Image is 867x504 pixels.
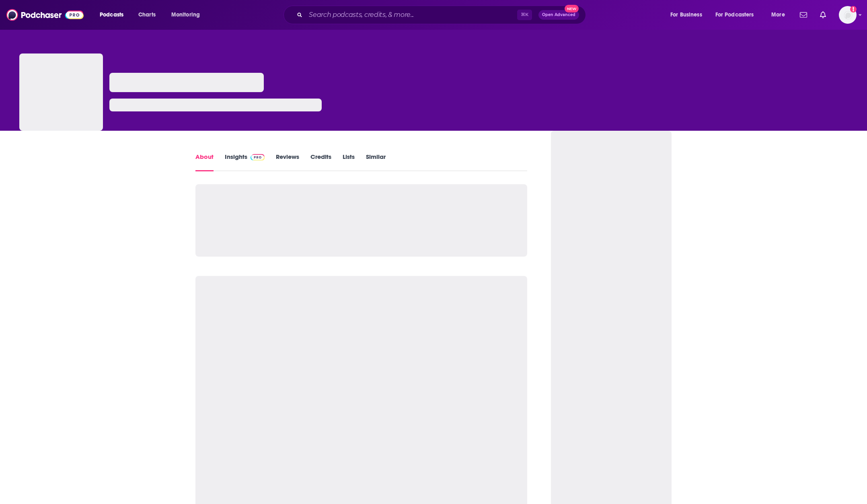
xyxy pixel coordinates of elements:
span: Monitoring [171,9,200,21]
span: Open Advanced [542,13,575,17]
button: open menu [710,8,766,21]
button: Show profile menu [839,6,857,24]
img: Podchaser Pro [251,154,265,160]
input: Search podcasts, credits, & more... [306,8,517,21]
a: Show notifications dropdown [797,8,810,22]
button: open menu [766,8,795,21]
a: Similar [366,153,386,171]
span: For Business [670,9,702,21]
span: Charts [138,9,156,21]
a: About [195,153,214,171]
button: open menu [665,8,712,21]
button: open menu [166,8,210,21]
a: InsightsPodchaser Pro [225,153,265,171]
a: Charts [133,8,160,21]
span: More [771,9,785,21]
span: For Podcasters [715,9,754,21]
img: User Profile [839,6,857,24]
img: Podchaser - Follow, Share and Rate Podcasts [6,7,84,23]
div: Search podcasts, credits, & more... [291,6,594,24]
a: Credits [310,153,331,171]
button: open menu [94,8,134,21]
span: New [565,5,579,12]
button: Open AdvancedNew [538,10,579,20]
a: Show notifications dropdown [817,8,829,22]
span: Podcasts [100,9,123,21]
a: Lists [343,153,355,171]
span: ⌘ K [517,10,532,20]
a: Reviews [276,153,299,171]
svg: Add a profile image [850,6,857,12]
span: Logged in as prydell [839,6,857,24]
